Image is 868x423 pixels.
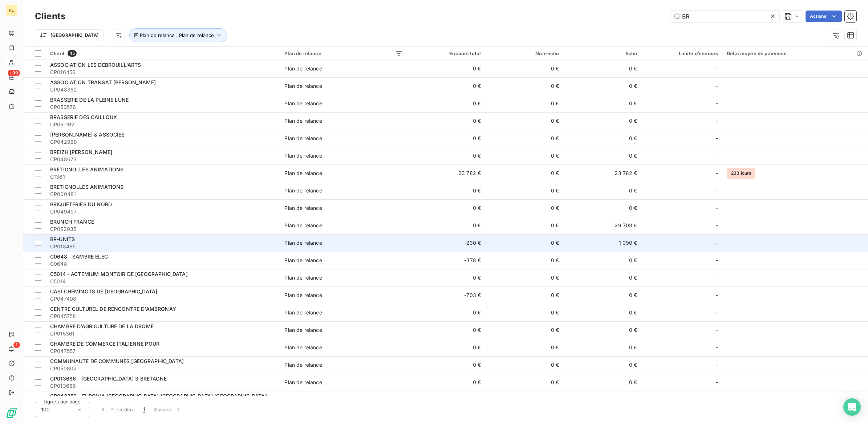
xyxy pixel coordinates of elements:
[50,103,276,111] span: CP050576
[716,152,718,159] span: -
[407,391,485,408] td: 0 €
[727,50,864,56] div: Délai moyen de paiement
[284,292,322,299] div: Plan de relance
[50,375,167,382] span: CP013686 - [GEOGRAPHIC_DATA] 3 BRETAGNE
[485,147,563,164] td: 0 €
[716,170,718,177] span: -
[50,365,276,372] span: CP050802
[284,187,322,194] div: Plan de relance
[716,222,718,229] span: -
[407,95,485,112] td: 0 €
[843,398,861,416] div: Open Intercom Messenger
[568,50,637,56] div: Échu
[68,50,77,57] span: 45
[485,356,563,374] td: 0 €
[716,257,718,264] span: -
[485,269,563,286] td: 0 €
[50,323,154,329] span: CHAMBRE D'AGRICULTURE DE LA DROME
[806,11,842,22] button: Actions
[485,286,563,304] td: 0 €
[407,286,485,304] td: -703 €
[485,182,563,199] td: 0 €
[284,204,322,212] div: Plan de relance
[284,239,322,247] div: Plan de relance
[563,304,641,321] td: 0 €
[50,306,176,312] span: CENTRE CULTUREL DE RENCONTRE D'AMBRONAY
[284,344,322,351] div: Plan de relance
[716,100,718,107] span: -
[284,274,322,281] div: Plan de relance
[563,286,641,304] td: 0 €
[563,234,641,252] td: 1 090 €
[563,112,641,130] td: 0 €
[716,65,718,72] span: -
[716,239,718,247] span: -
[407,217,485,234] td: 0 €
[407,199,485,217] td: 0 €
[143,406,145,413] span: 1
[485,234,563,252] td: 0 €
[284,117,322,125] div: Plan de relance
[716,204,718,212] span: -
[563,199,641,217] td: 0 €
[485,77,563,95] td: 0 €
[485,95,563,112] td: 0 €
[563,60,641,77] td: 0 €
[407,339,485,356] td: 0 €
[563,339,641,356] td: 0 €
[407,234,485,252] td: 230 €
[485,60,563,77] td: 0 €
[563,391,641,408] td: 0 €
[407,304,485,321] td: 0 €
[485,339,563,356] td: 0 €
[284,135,322,142] div: Plan de relance
[407,112,485,130] td: 0 €
[485,391,563,408] td: 0 €
[563,321,641,339] td: 0 €
[563,77,641,95] td: 0 €
[485,199,563,217] td: 0 €
[563,356,641,374] td: 0 €
[50,243,276,250] span: CP018485
[716,82,718,90] span: -
[50,295,276,302] span: CP047408
[50,347,276,355] span: CP047557
[284,326,322,334] div: Plan de relance
[485,112,563,130] td: 0 €
[646,50,718,56] div: Limite d’encours
[50,156,276,163] span: CP048673
[50,236,75,242] span: BR-UNITS
[284,152,322,159] div: Plan de relance
[6,407,17,419] img: Logo LeanPay
[50,173,276,180] span: C1361
[716,187,718,194] span: -
[50,393,283,399] span: CP043359 - EUROVIA [GEOGRAPHIC_DATA] [GEOGRAPHIC_DATA] [GEOGRAPHIC_DATA] BRIVE
[407,60,485,77] td: 0 €
[50,184,123,190] span: BRETIGNOLLES ANIMATIONS
[490,50,559,56] div: Non-échu
[407,130,485,147] td: 0 €
[284,170,322,177] div: Plan de relance
[670,11,779,22] input: Rechercher
[50,86,276,93] span: CP048382
[407,164,485,182] td: 23 782 €
[50,253,108,260] span: C0648 - SAMBRE ELEC
[50,114,117,120] span: BRASSERIE DES CAILLOUX
[140,32,214,38] span: Plan de relance : Plan de relance
[35,29,104,41] button: [GEOGRAPHIC_DATA]
[563,164,641,182] td: 23 782 €
[50,341,159,347] span: CHAMBRE DE COMMERCE ITALIENNE POUR
[50,225,276,233] span: CP052035
[563,252,641,269] td: 0 €
[563,374,641,391] td: 0 €
[284,100,322,107] div: Plan de relance
[13,342,20,348] span: 1
[50,69,276,76] span: CP016456
[50,201,112,207] span: BRIQUETERIES DU NORD
[716,117,718,125] span: -
[407,321,485,339] td: 0 €
[50,330,276,337] span: CP015361
[563,147,641,164] td: 0 €
[50,166,123,172] span: BRETIGNOLLES ANIMATIONS
[411,50,481,56] div: Encours total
